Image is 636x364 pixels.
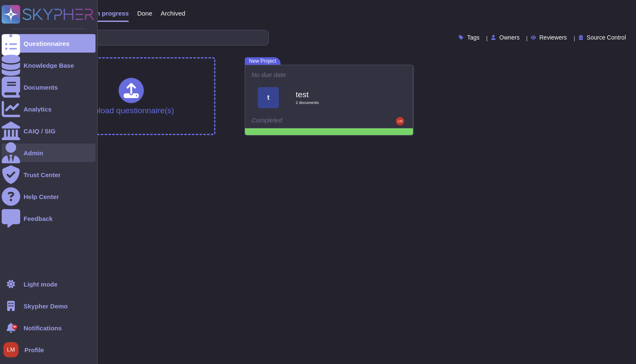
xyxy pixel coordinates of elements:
[2,209,95,228] a: Feedback
[24,62,74,69] div: Knowledge Base
[2,34,95,53] a: Questionnaires
[587,35,626,40] span: Source Control
[24,303,68,309] span: Skypher Demo
[245,57,281,65] span: New Project
[539,35,567,40] span: Reviewers
[24,194,59,200] div: Help Center
[258,87,279,108] div: t
[3,342,19,357] img: user
[2,100,95,118] a: Analytics
[24,281,58,287] div: Light mode
[499,35,519,40] span: Owners
[296,90,380,98] b: test
[2,165,95,184] a: Trust Center
[2,143,95,162] a: Admin
[2,78,95,96] a: Documents
[467,35,480,40] span: Tags
[24,325,62,331] span: Notifications
[12,324,17,329] div: 9+
[24,106,52,112] div: Analytics
[24,347,44,353] span: Profile
[2,340,24,359] button: user
[24,172,61,178] div: Trust Center
[161,10,185,16] span: Archived
[2,122,95,140] a: CAIQ / SIG
[252,117,282,124] span: Completed
[396,117,404,125] img: user
[24,40,69,47] div: Questionnaires
[33,30,268,45] input: Search by keywords
[24,84,58,90] div: Documents
[2,187,95,206] a: Help Center
[24,128,56,134] div: CAIQ / SIG
[296,101,380,105] span: 2 document s
[137,10,152,16] span: Done
[2,56,95,74] a: Knowledge Base
[24,150,43,156] div: Admin
[24,215,53,222] div: Feedback
[94,10,129,16] span: In progress
[252,72,286,78] span: No due date
[88,78,174,114] div: Upload questionnaire(s)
